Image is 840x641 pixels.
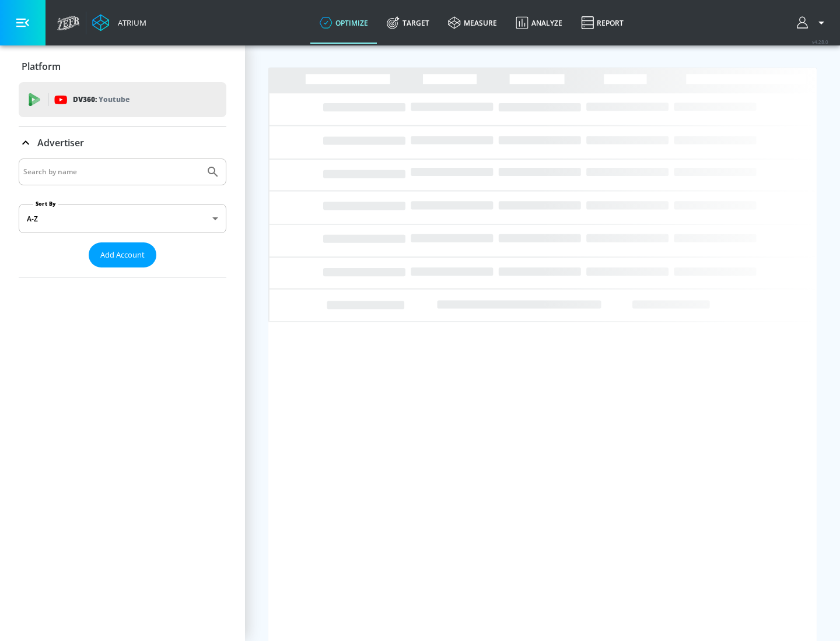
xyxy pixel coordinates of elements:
[19,159,226,277] div: Advertiser
[572,2,633,44] a: Report
[73,93,129,106] p: DV360:
[100,248,145,262] span: Add Account
[19,267,226,277] nav: list of Advertiser
[19,204,226,233] div: A-Z
[22,60,61,73] p: Platform
[377,2,439,44] a: Target
[23,164,200,179] input: Search by name
[37,136,84,149] p: Advertiser
[812,38,828,45] span: v 4.28.0
[19,126,226,159] div: Advertiser
[92,14,146,31] a: Atrium
[19,82,226,117] div: DV360: Youtube
[89,242,156,267] button: Add Account
[19,50,226,83] div: Platform
[99,93,129,105] p: Youtube
[33,200,58,207] label: Sort By
[506,2,572,44] a: Analyze
[439,2,506,44] a: measure
[310,2,377,44] a: optimize
[113,17,146,28] div: Atrium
